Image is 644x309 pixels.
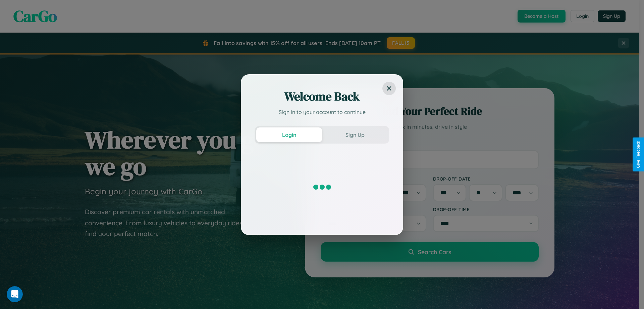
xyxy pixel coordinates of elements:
h2: Welcome Back [255,88,389,105]
button: Login [256,127,322,142]
div: Give Feedback [636,141,641,168]
p: Sign in to your account to continue [255,108,389,116]
iframe: Intercom live chat [7,286,23,302]
button: Sign Up [322,127,388,142]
